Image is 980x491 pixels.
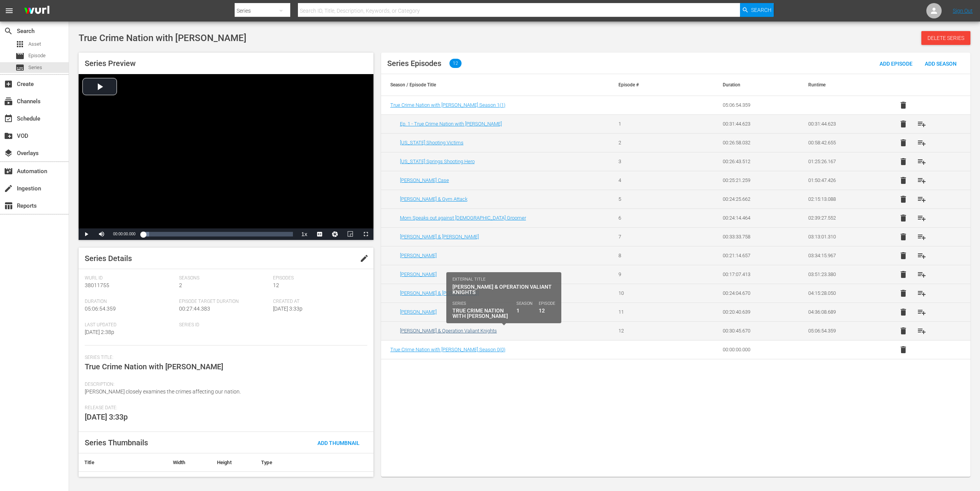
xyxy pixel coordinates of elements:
span: Series Preview [85,59,136,68]
td: 00:58:42.655 [799,133,885,152]
td: 01:50:47.426 [799,171,885,190]
span: playlist_add [917,232,926,241]
span: True Crime Nation with [PERSON_NAME] Season 0 ( 0 ) [390,347,505,352]
td: 4 [609,171,695,190]
span: Asset [15,40,25,49]
span: 2 [179,282,182,288]
td: 05:06:54.359 [799,321,885,340]
button: playlist_add [913,190,931,208]
td: 12 [609,321,695,340]
td: 9 [609,265,695,284]
span: Add Thumbnail [311,440,366,446]
a: [PERSON_NAME] & [PERSON_NAME] [400,290,479,296]
td: 04:36:08.689 [799,303,885,321]
span: delete [899,251,908,260]
button: Playback Rate [297,228,312,240]
span: Series [15,63,25,72]
td: 00:33:33.758 [714,227,799,246]
span: playlist_add [917,119,926,129]
th: Runtime [799,74,885,96]
td: 1 [609,114,695,133]
span: Delete Series [921,35,970,41]
button: Delete Series [921,31,970,45]
span: Add Season [919,61,963,67]
span: Duration [85,299,175,305]
button: delete [894,134,913,152]
button: playlist_add [913,246,931,265]
span: menu [5,6,14,15]
a: [PERSON_NAME] & Operation Valiant Knights [400,328,497,334]
span: Episode Target Duration [179,299,270,305]
button: playlist_add [913,228,931,246]
td: 02:15:13.088 [799,190,885,208]
span: playlist_add [917,195,926,204]
button: delete [894,303,913,321]
td: 04:15:28.050 [799,284,885,303]
span: 00:00:00.000 [113,232,135,236]
span: Series Details [85,254,132,263]
button: edit [355,249,373,268]
button: Add Episode [873,56,919,70]
span: delete [899,138,908,147]
td: 00:30:45.670 [714,321,799,340]
button: Play [79,228,94,240]
span: delete [899,326,908,336]
span: Wurl Id [85,275,175,281]
span: Search [4,26,13,36]
td: 03:51:23.380 [799,265,885,284]
div: Video Player [79,74,373,240]
a: True Crime Nation with [PERSON_NAME] Season 0(0) [390,347,505,352]
th: Season / Episode Title [381,74,610,96]
button: delete [894,152,913,171]
span: delete [899,195,908,204]
td: 1440 [211,472,255,490]
span: delete [899,176,908,185]
td: 03:34:15.967 [799,246,885,265]
td: .JPG [255,472,314,490]
span: playlist_add [917,213,926,223]
button: delete [894,322,913,340]
span: [PERSON_NAME] closely examines the crimes affecting our nation. [85,389,241,395]
a: Mom Speaks out against [DEMOGRAPHIC_DATA] Groomer [400,215,526,221]
span: delete [899,345,908,354]
span: Created At [273,299,363,305]
td: 00:24:04.670 [714,284,799,303]
span: delete [899,270,908,279]
span: delete [899,232,908,241]
span: Episodes [273,275,363,281]
td: 00:20:40.639 [714,303,799,321]
th: Height [211,453,255,472]
span: 12 [273,282,279,288]
td: 05:06:54.359 [714,96,799,115]
button: Captions [312,228,327,240]
button: delete [894,96,913,114]
span: Seasons [179,275,270,281]
span: delete [899,101,908,110]
span: 05:06:54.359 [85,306,116,312]
span: Automation [4,167,13,176]
span: 12 [449,59,462,68]
button: delete [894,265,913,284]
span: Create [4,79,13,89]
td: 02:39:27.552 [799,208,885,227]
button: delete [894,228,913,246]
span: Overlays [4,149,13,158]
span: file_download [328,476,337,486]
button: playlist_add [913,134,931,152]
td: 6 [609,208,695,227]
td: 00:31:44.623 [714,114,799,133]
a: [PERSON_NAME] [400,271,437,277]
td: 00:31:44.623 [799,114,885,133]
button: delete [894,209,913,227]
span: Series [28,64,42,71]
span: playlist_add [917,270,926,279]
span: [DATE] 3:33p [273,306,303,312]
td: 00:00:00.000 [714,340,799,359]
span: Description: [85,382,363,388]
a: Sign Out [953,8,973,14]
td: 2560 [167,472,211,490]
th: Width [167,453,211,472]
span: Release Date: [85,405,363,411]
a: [PERSON_NAME] Case [400,177,449,183]
button: Add Thumbnail [311,436,366,450]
